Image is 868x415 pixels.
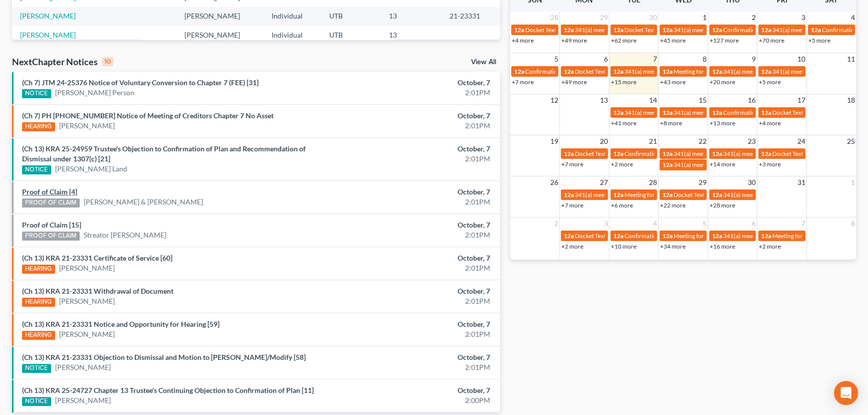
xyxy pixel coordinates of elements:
span: 12a [663,232,673,240]
span: 6 [751,218,757,230]
div: October, 7 [341,253,490,263]
span: 18 [846,94,856,106]
span: Docket Text: for [PERSON_NAME] [525,26,615,34]
div: NOTICE [22,89,51,98]
a: +45 more [660,37,686,44]
span: 12a [564,68,574,75]
div: PROOF OF CLAIM [22,232,80,241]
div: 10 [102,57,113,66]
div: October, 7 [341,286,490,296]
div: 2:00PM [341,395,490,405]
a: Proof of Claim [15] [22,221,81,229]
span: 12a [564,150,574,157]
a: (Ch 13) KRA 25-24727 Chapter 13 Trustee's Continuing Objection to Confirmation of Plan [11] [22,386,314,394]
span: 12a [613,150,623,157]
div: October, 7 [341,319,490,329]
span: Meeting for [PERSON_NAME] [624,191,703,198]
a: [PERSON_NAME] [55,395,111,405]
span: 9 [751,53,757,65]
a: [PERSON_NAME] [59,329,115,339]
a: +20 more [710,78,735,86]
span: 12a [613,26,623,34]
a: (Ch 13) KRA 25-24959 Trustee's Objection to Confirmation of Plan and Recommendation of Dismissal ... [22,144,306,163]
span: 30 [648,12,658,24]
span: 341(a) meeting for [PERSON_NAME] [624,109,721,116]
span: 24 [796,135,806,147]
span: Confirmation hearing for [PERSON_NAME] [624,150,738,157]
div: HEARING [22,298,55,307]
a: +3 more [759,160,781,168]
span: 25 [846,135,856,147]
a: +8 more [660,119,682,127]
span: Confirmation hearing for [PERSON_NAME] [723,109,837,116]
a: +2 more [561,243,583,250]
a: +5 more [808,37,830,44]
span: Meeting for Brooklyn [PERSON_NAME] & [PERSON_NAME] [674,232,831,240]
div: 2:01PM [341,362,490,372]
div: October, 7 [341,352,490,362]
span: 12a [761,68,771,75]
a: Proof of Claim [4] [22,187,77,196]
span: 6 [603,53,609,65]
a: [PERSON_NAME] [55,362,111,372]
span: Docket Text: for [PERSON_NAME] & [PERSON_NAME] [674,191,816,198]
div: October, 7 [341,220,490,230]
a: +7 more [561,201,583,209]
span: 16 [747,94,757,106]
span: 17 [796,94,806,106]
span: 1 [702,12,708,24]
span: 12a [514,68,524,75]
span: 12a [564,191,574,198]
span: 341(a) meeting for [PERSON_NAME] [674,150,770,157]
span: 12a [761,150,771,157]
span: 15 [698,94,708,106]
a: [PERSON_NAME] [20,31,76,39]
a: [PERSON_NAME] & [PERSON_NAME] [84,197,203,207]
span: 12a [712,109,722,116]
a: +15 more [611,78,636,86]
div: HEARING [22,331,55,340]
span: 341(a) meeting for [PERSON_NAME] [723,150,820,157]
a: +7 more [561,160,583,168]
a: +2 more [611,160,633,168]
span: 12a [712,150,722,157]
span: 5 [553,53,559,65]
a: +43 more [660,78,686,86]
div: HEARING [22,265,55,274]
a: [PERSON_NAME] [59,296,115,306]
div: HEARING [22,122,55,131]
a: +2 more [759,243,781,250]
span: 12a [663,68,673,75]
div: NOTICE [22,364,51,373]
div: October, 7 [341,78,490,88]
td: Individual [264,7,321,26]
td: UTB [321,7,380,26]
span: Docket Text: for [PERSON_NAME] [624,26,714,34]
a: +22 more [660,201,686,209]
a: +10 more [611,243,636,250]
a: +5 more [759,78,781,86]
div: Open Intercom Messenger [834,381,858,405]
div: PROOF OF CLAIM [22,198,80,207]
span: Confirmation Hearing for [PERSON_NAME] [525,68,640,75]
span: 341(a) meeting for [PERSON_NAME] [723,232,820,240]
span: 20 [599,135,609,147]
div: October, 7 [341,144,490,154]
a: +7 more [512,78,534,86]
span: Docket Text: for [PERSON_NAME] [575,150,665,157]
span: 5 [702,218,708,230]
a: [PERSON_NAME] [59,263,115,273]
span: 31 [796,176,806,188]
span: 12a [564,232,574,240]
div: NextChapter Notices [12,56,113,68]
span: Confirmation hearing for [PERSON_NAME] & [PERSON_NAME] [624,232,791,240]
div: 2:01PM [341,154,490,164]
span: 3 [800,12,806,24]
span: 12a [613,68,623,75]
span: 28 [648,176,658,188]
span: 12a [663,109,673,116]
a: [PERSON_NAME] [59,121,115,131]
span: Docket Text: for [PERSON_NAME] [575,232,665,240]
a: +13 more [710,119,735,127]
span: 27 [599,176,609,188]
